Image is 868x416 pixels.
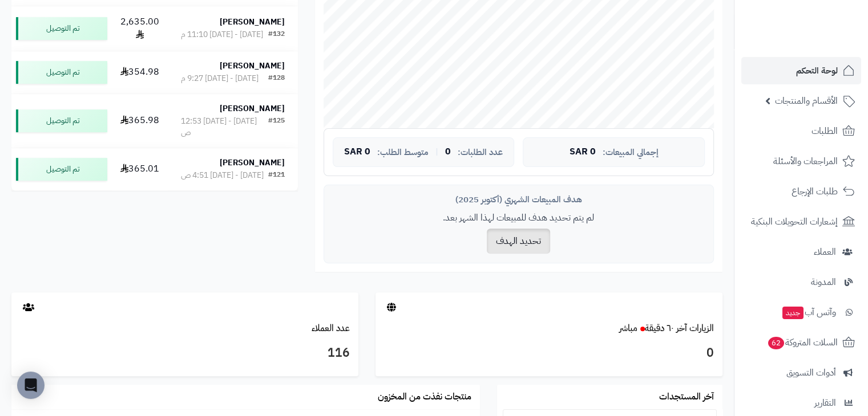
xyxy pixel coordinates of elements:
span: عدد الطلبات: [458,148,503,157]
strong: [PERSON_NAME] [220,103,285,115]
span: 62 [768,337,785,349]
span: أدوات التسويق [786,365,836,381]
span: المدونة [811,274,836,290]
strong: [PERSON_NAME] [220,16,285,28]
div: #132 [268,29,285,40]
div: [DATE] - [DATE] 9:27 م [181,73,259,84]
span: السلات المتروكة [767,335,838,350]
span: المراجعات والأسئلة [773,153,838,169]
div: تم التوصيل [16,17,107,40]
div: هدف المبيعات الشهري (أكتوبر 2025) [333,194,705,206]
div: #121 [268,170,285,181]
td: 365.01 [112,148,168,190]
a: عدد العملاء [312,321,350,335]
span: لوحة التحكم [796,63,838,79]
span: متوسط الطلب: [377,148,429,157]
h3: منتجات نفذت من المخزون [378,392,471,402]
a: المراجعات والأسئلة [741,148,861,175]
td: 365.98 [112,94,168,148]
span: | [435,148,438,156]
div: Open Intercom Messenger [17,372,45,399]
div: #125 [268,116,285,138]
a: وآتس آبجديد [741,299,861,326]
td: 354.98 [112,51,168,93]
div: تم التوصيل [16,158,107,181]
span: إشعارات التحويلات البنكية [751,214,838,230]
a: الزيارات آخر ٦٠ دقيقةمباشر [619,321,714,335]
a: طلبات الإرجاع [741,178,861,205]
h3: آخر المستجدات [659,392,714,402]
strong: [PERSON_NAME] [220,157,285,169]
h3: 0 [384,344,714,363]
span: الأقسام والمنتجات [775,93,838,109]
span: طلبات الإرجاع [792,183,838,199]
h3: 116 [20,344,350,363]
span: 0 SAR [570,147,596,157]
a: العملاء [741,238,861,266]
div: [DATE] - [DATE] 4:51 ص [181,170,264,181]
a: الطلبات [741,117,861,145]
span: إجمالي المبيعات: [603,148,659,157]
span: العملاء [814,244,836,260]
span: 0 [445,147,451,157]
a: السلات المتروكة62 [741,329,861,356]
div: [DATE] - [DATE] 11:10 م [181,29,263,40]
span: جديد [782,307,804,319]
div: تم التوصيل [16,109,107,132]
button: تحديد الهدف [487,229,550,254]
strong: [PERSON_NAME] [220,60,285,72]
div: تم التوصيل [16,61,107,84]
span: 0 SAR [344,147,370,157]
a: إشعارات التحويلات البنكية [741,208,861,235]
a: لوحة التحكم [741,57,861,84]
p: لم يتم تحديد هدف للمبيعات لهذا الشهر بعد. [333,211,705,225]
span: وآتس آب [781,304,836,320]
div: [DATE] - [DATE] 12:53 ص [181,116,268,138]
small: مباشر [619,321,637,335]
div: #128 [268,73,285,84]
img: logo-2.png [790,10,857,34]
td: 2,635.00 [112,6,168,51]
span: الطلبات [812,123,838,139]
a: المدونة [741,268,861,296]
span: التقارير [814,395,836,411]
a: أدوات التسويق [741,359,861,386]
